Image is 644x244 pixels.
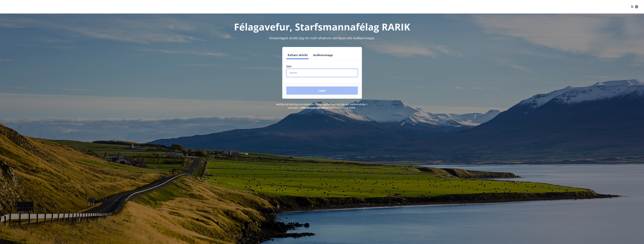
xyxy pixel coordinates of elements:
[629,4,640,10] button: ÍS
[286,65,358,68] label: Sími
[303,106,328,109] a: Persónuverndarstefna
[276,103,368,109] span: Með því að skrá þig inn samþykkir þú að upplýsingar um þig séu meðhöndlaðar í samræmi við Starfsm...
[286,51,309,59] button: Rafræn skilríki
[205,20,440,33] h1: Félagavefur, Starfsmannafélag RARIK
[312,51,334,59] button: Auðkennisapp
[269,36,375,40] span: Vinsamlegast skráðu þig inn með rafrænum skilríkjum eða Auðkennisappi.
